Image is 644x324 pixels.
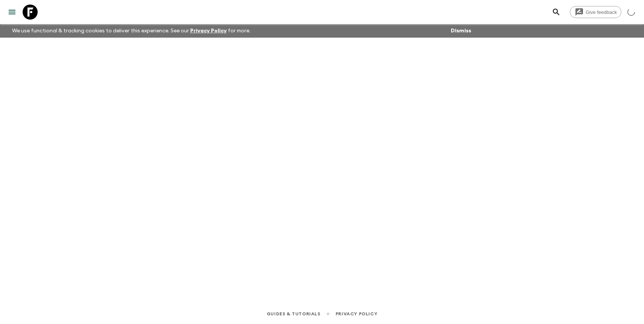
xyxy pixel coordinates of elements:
p: We use functional & tracking cookies to deliver this experience. See our for more. [9,24,253,38]
span: Give feedback [581,9,621,15]
a: Privacy Policy [190,28,227,33]
button: Dismiss [449,26,473,36]
button: search adventures [549,5,564,20]
a: Give feedback [570,6,621,18]
a: Privacy Policy [336,310,377,318]
button: menu [5,5,20,20]
a: Guides & Tutorials [267,310,320,318]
